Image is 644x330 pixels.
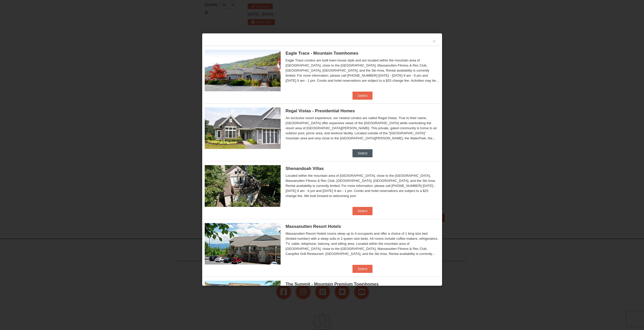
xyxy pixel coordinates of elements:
[286,166,324,171] span: Shenandoah Villas
[352,92,372,100] button: Select
[286,58,440,83] div: Eagle Trace condos are built town-house style and are located within the mountain area of [GEOGRA...
[286,224,341,229] span: Massanutten Resort Hotels
[205,165,281,207] img: 19219019-2-e70bf45f.jpg
[286,51,359,56] span: Eagle Trace - Mountain Townhomes
[352,207,372,215] button: Select
[433,39,436,44] button: ×
[205,50,281,91] img: 19218983-1-9b289e55.jpg
[205,107,281,149] img: 19218991-1-902409a9.jpg
[286,116,440,141] div: An exclusive resort experience, our newest condos are called Regal Vistas. True to their name, [G...
[205,281,281,322] img: 19219034-1-0eee7e00.jpg
[286,173,440,199] div: Located within the mountain area of [GEOGRAPHIC_DATA], close to the [GEOGRAPHIC_DATA], Massanutte...
[286,231,440,256] div: Massanutten Resort Hotels rooms sleep up to 4 occupants and offer a choice of 1 king size bed (li...
[352,265,372,273] button: Select
[205,223,281,265] img: 19219026-1-e3b4ac8e.jpg
[286,282,379,287] span: The Summit - Mountain Premium Townhomes
[352,149,372,157] button: Select
[286,108,355,113] span: Regal Vistas - Presidential Homes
